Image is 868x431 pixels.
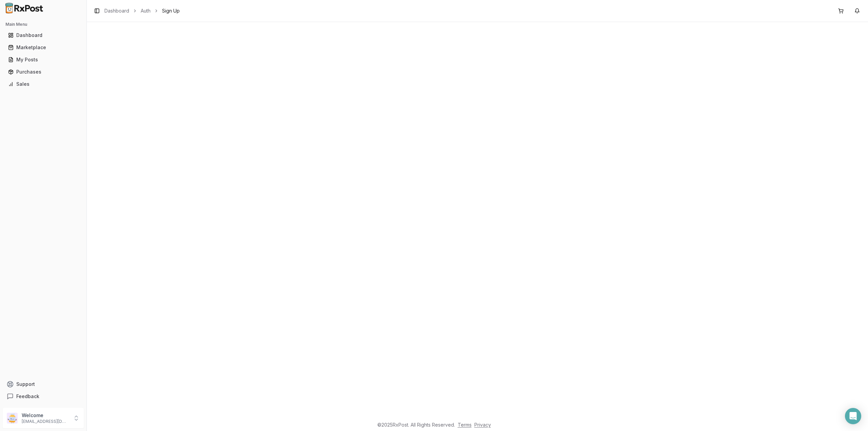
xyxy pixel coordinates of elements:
button: Dashboard [3,30,84,41]
div: Open Intercom Messenger [845,408,861,424]
div: My Posts [8,56,78,63]
a: Terms [458,422,472,428]
a: My Posts [5,54,81,66]
span: Feedback [16,393,39,400]
button: Purchases [3,66,84,77]
a: Purchases [5,66,81,78]
button: My Posts [3,54,84,65]
a: Marketplace [5,41,81,54]
button: Feedback [3,390,84,403]
a: Privacy [474,422,491,428]
a: Sales [5,78,81,90]
button: Marketplace [3,42,84,53]
nav: breadcrumb [104,7,180,14]
div: Purchases [8,68,78,75]
span: Sign Up [162,7,180,14]
div: Sales [8,81,78,87]
p: [EMAIL_ADDRESS][DOMAIN_NAME] [22,419,69,424]
button: Sales [3,79,84,90]
a: Dashboard [5,29,81,41]
a: Dashboard [104,7,129,14]
div: Marketplace [8,44,78,51]
a: Auth [141,7,151,14]
button: Support [3,378,84,390]
p: Welcome [22,412,69,419]
img: User avatar [7,413,18,424]
div: Dashboard [8,32,78,39]
img: RxPost Logo [3,3,46,14]
h2: Main Menu [5,22,81,27]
